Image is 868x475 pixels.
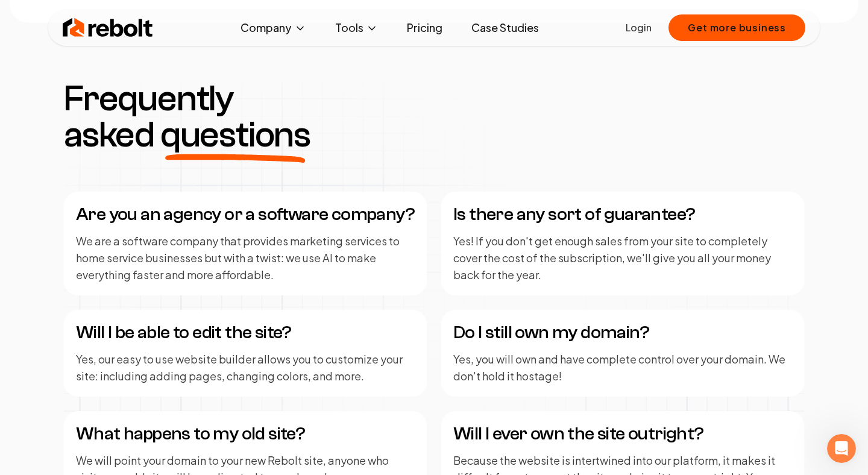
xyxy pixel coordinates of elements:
a: Case Studies [462,16,549,40]
p: Yes, you will own and have complete control over your domain. We don't hold it hostage! [453,351,792,385]
h4: What happens to my old site? [76,423,415,445]
h4: Will I be able to edit the site? [76,322,415,344]
button: Tools [325,16,388,40]
span: questions [160,117,310,153]
h4: Do I still own my domain? [453,322,792,344]
h4: Will I ever own the site outright? [453,423,792,445]
h3: Frequently asked [64,81,324,153]
iframe: Intercom live chat [827,434,856,463]
a: Login [626,20,652,35]
p: Yes, our easy to use website builder allows you to customize your site: including adding pages, c... [76,351,415,385]
button: Company [231,16,316,40]
p: Yes! If you don't get enough sales from your site to completely cover the cost of the subscriptio... [453,233,792,283]
h4: Are you an agency or a software company? [76,204,415,225]
img: Rebolt Logo [63,16,153,40]
p: We are a software company that provides marketing services to home service businesses but with a ... [76,233,415,283]
a: Pricing [397,16,452,40]
h4: Is there any sort of guarantee? [453,204,792,225]
button: Get more business [668,14,805,41]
